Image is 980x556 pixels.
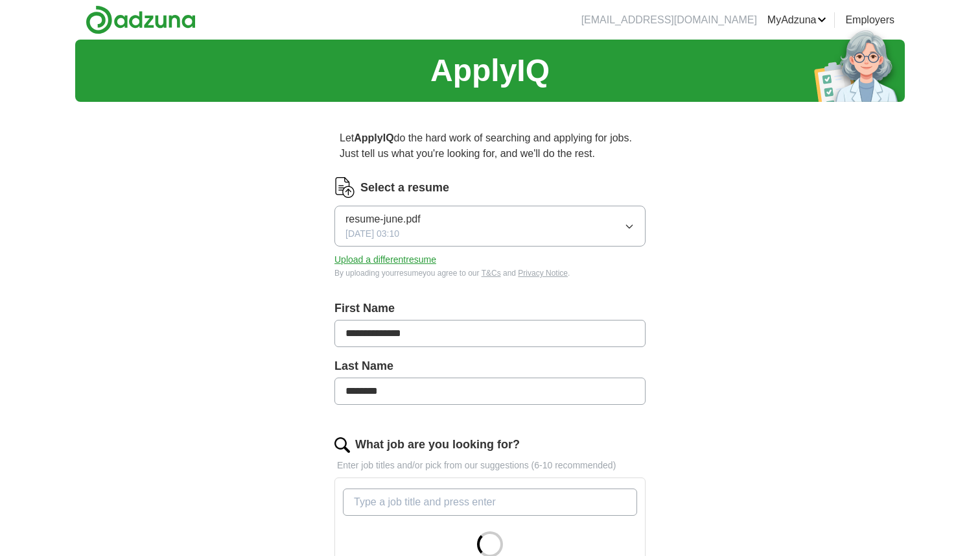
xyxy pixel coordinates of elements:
a: Employers [845,12,894,28]
h1: ApplyIQ [430,47,550,94]
div: By uploading your resume you agree to our and . [334,267,646,279]
label: First Name [334,300,646,317]
img: CV Icon [334,177,355,198]
a: T&Cs [482,269,501,278]
li: [EMAIL_ADDRESS][DOMAIN_NAME] [581,12,757,28]
input: Type a job title and press enter [343,489,637,516]
label: Last Name [334,357,646,375]
img: search.png [334,437,350,453]
button: resume-june.pdf[DATE] 03:10 [334,206,646,247]
p: Enter job titles and/or pick from our suggestions (6-10 recommended) [334,459,646,472]
span: resume-june.pdf [345,212,421,227]
img: Adzuna logo [86,5,196,34]
span: [DATE] 03:10 [345,227,399,241]
a: MyAdzuna [767,12,827,28]
label: Select a resume [360,179,449,197]
label: What job are you looking for? [355,436,520,453]
p: Let do the hard work of searching and applying for jobs. Just tell us what you're looking for, an... [334,125,646,167]
button: Upload a differentresume [334,253,436,267]
strong: ApplyIQ [354,132,393,143]
a: Privacy Notice [518,269,568,278]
